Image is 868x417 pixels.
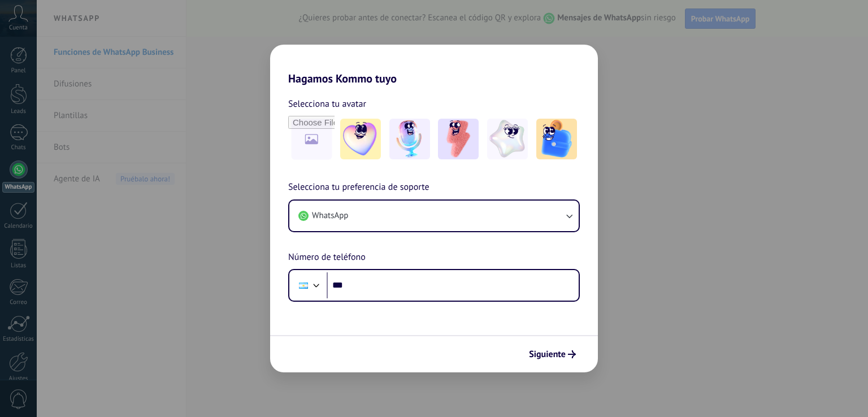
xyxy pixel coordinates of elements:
span: Número de teléfono [288,250,366,265]
img: -1.jpeg [340,119,381,159]
div: Argentina: + 54 [293,273,314,297]
img: -4.jpeg [487,119,528,159]
span: Siguiente [529,350,566,358]
button: Siguiente [524,345,581,364]
img: -3.jpeg [438,119,479,159]
span: Selecciona tu avatar [288,97,366,111]
img: -2.jpeg [389,119,430,159]
button: WhatsApp [289,201,579,231]
span: Selecciona tu preferencia de soporte [288,180,429,195]
span: WhatsApp [312,210,348,221]
h2: Hagamos Kommo tuyo [270,45,598,85]
img: -5.jpeg [536,119,577,159]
